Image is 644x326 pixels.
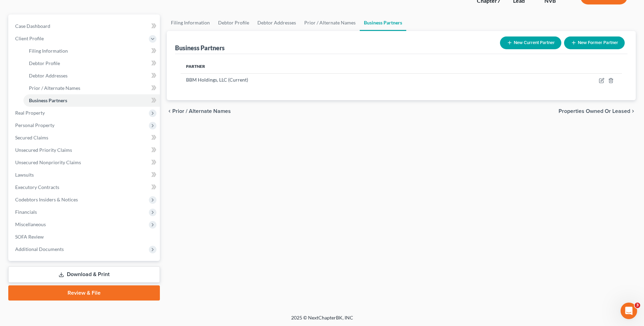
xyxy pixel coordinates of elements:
a: Download & Print [8,266,160,283]
button: New Former Partner [564,36,625,49]
a: Business Partners [23,94,160,107]
span: Personal Property [15,122,54,128]
span: Miscellaneous [15,221,46,227]
span: Additional Documents [15,246,64,252]
a: Debtor Addresses [253,14,300,31]
span: Prior / Alternate Names [29,85,80,91]
a: Debtor Profile [214,14,253,31]
a: Lawsuits [10,169,160,181]
i: chevron_right [630,108,636,114]
a: Filing Information [167,14,214,31]
a: Debtor Profile [23,57,160,70]
a: Case Dashboard [10,20,160,32]
span: Lawsuits [15,172,34,178]
button: chevron_left Prior / Alternate Names [167,108,231,114]
a: SOFA Review [10,231,160,243]
span: Executory Contracts [15,184,59,190]
a: Debtor Addresses [23,70,160,82]
span: Secured Claims [15,135,48,140]
span: Business Partners [29,97,67,103]
i: chevron_left [167,108,172,114]
span: Properties Owned or Leased [559,108,630,114]
span: Real Property [15,110,45,116]
span: Case Dashboard [15,23,50,29]
button: Properties Owned or Leased chevron_right [559,108,636,114]
a: Secured Claims [10,132,160,144]
span: Debtor Addresses [29,73,68,78]
span: Filing Information [29,48,68,54]
span: Financials [15,209,37,215]
span: BBM Holdings, LLC (Current) [186,77,248,83]
span: Partner [186,64,205,69]
button: New Current Partner [500,36,561,49]
iframe: Intercom live chat [621,303,637,319]
a: Filing Information [23,45,160,57]
a: Unsecured Nonpriority Claims [10,156,160,169]
a: Review & File [8,285,160,301]
span: Codebtors Insiders & Notices [15,197,78,202]
a: Business Partners [360,14,406,31]
a: Executory Contracts [10,181,160,193]
span: Debtor Profile [29,60,60,66]
span: Prior / Alternate Names [172,108,231,114]
div: Business Partners [175,44,225,52]
a: Unsecured Priority Claims [10,144,160,156]
span: 3 [635,303,640,308]
a: Prior / Alternate Names [300,14,360,31]
span: Client Profile [15,35,44,41]
span: Unsecured Priority Claims [15,147,72,153]
a: Prior / Alternate Names [23,82,160,94]
span: Unsecured Nonpriority Claims [15,159,81,165]
span: SOFA Review [15,234,44,240]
